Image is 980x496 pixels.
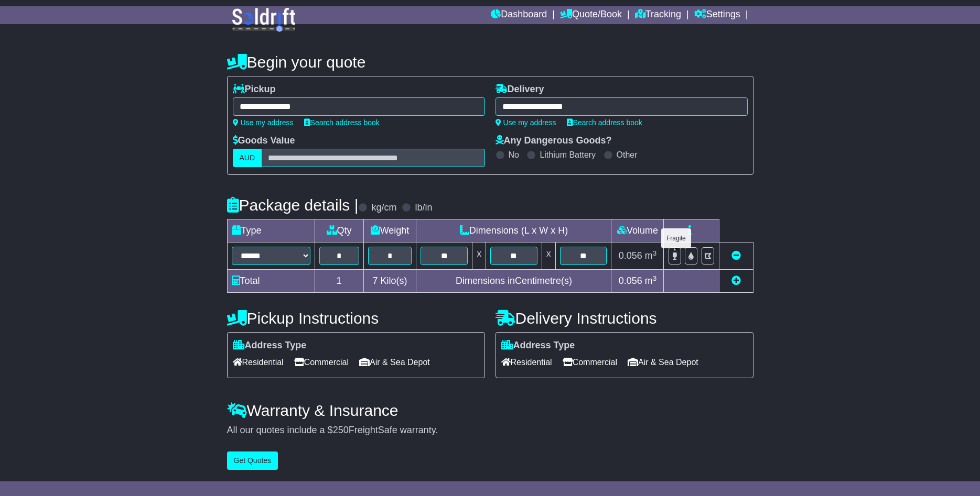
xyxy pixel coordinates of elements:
[653,249,657,257] sup: 3
[496,310,753,327] h4: Delivery Instructions
[227,196,359,214] h4: Package details |
[645,275,657,286] span: m
[227,451,278,470] button: Get Quotes
[628,354,698,370] span: Air & Sea Depot
[501,340,575,351] label: Address Type
[611,219,664,243] td: Volume
[359,354,430,370] span: Air & Sea Depot
[416,219,611,243] td: Dimensions (L x W x H)
[567,118,642,127] a: Search address book
[227,402,753,419] h4: Warranty & Insurance
[509,150,519,160] label: No
[233,340,307,351] label: Address Type
[233,118,294,127] a: Use my address
[653,274,657,282] sup: 3
[363,219,416,243] td: Weight
[635,6,681,24] a: Tracking
[415,202,432,214] label: lb/in
[227,270,315,293] td: Total
[233,354,284,370] span: Residential
[496,135,612,147] label: Any Dangerous Goods?
[472,243,486,270] td: x
[227,310,485,327] h4: Pickup Instructions
[233,84,276,95] label: Pickup
[540,150,596,160] label: Lithium Battery
[315,219,363,243] td: Qty
[617,150,638,160] label: Other
[233,149,262,167] label: AUD
[363,270,416,293] td: Kilo(s)
[501,354,552,370] span: Residential
[371,202,396,214] label: kg/cm
[563,354,617,370] span: Commercial
[645,250,657,261] span: m
[333,425,349,435] span: 250
[227,53,753,71] h4: Begin your quote
[619,250,642,261] span: 0.056
[542,243,555,270] td: x
[661,228,691,248] div: Fragile
[227,219,315,243] td: Type
[560,6,622,24] a: Quote/Book
[731,275,741,286] a: Add new item
[294,354,349,370] span: Commercial
[315,270,363,293] td: 1
[304,118,380,127] a: Search address book
[227,425,753,436] div: All our quotes include a $ FreightSafe warranty.
[731,250,741,261] a: Remove this item
[694,6,740,24] a: Settings
[619,275,642,286] span: 0.056
[372,275,378,286] span: 7
[416,270,611,293] td: Dimensions in Centimetre(s)
[233,135,295,147] label: Goods Value
[496,84,544,95] label: Delivery
[491,6,547,24] a: Dashboard
[496,118,556,127] a: Use my address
